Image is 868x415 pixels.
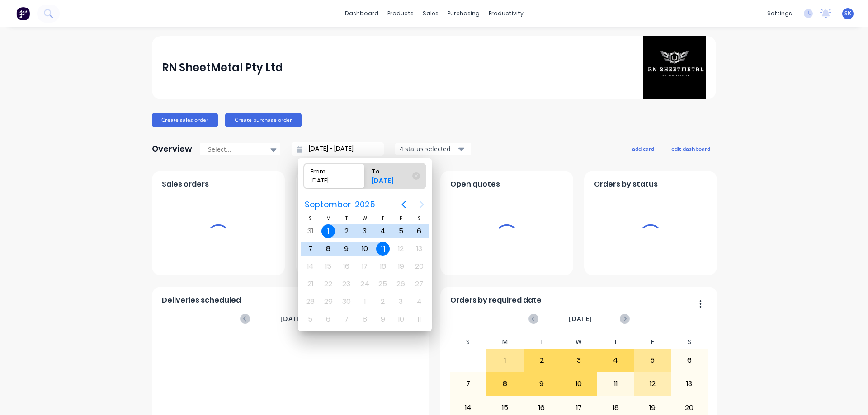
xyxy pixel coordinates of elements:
img: RN SheetMetal Pty Ltd [643,36,706,99]
div: 8 [487,373,523,395]
div: Friday, September 26, 2025 [394,277,408,291]
button: edit dashboard [665,143,716,154]
div: Monday, October 6, 2025 [321,312,335,326]
div: Today, Thursday, September 11, 2025 [376,242,390,256]
div: Monday, September 29, 2025 [321,295,335,308]
div: 7 [450,373,486,395]
a: dashboard [340,7,383,20]
div: Friday, October 10, 2025 [394,312,408,326]
div: Wednesday, September 3, 2025 [358,224,372,238]
div: 2 [524,349,560,372]
button: Next page [413,196,431,214]
div: Friday, September 19, 2025 [394,260,408,273]
div: W [356,214,374,222]
div: Tuesday, September 9, 2025 [340,242,353,256]
div: Monday, September 22, 2025 [321,277,335,291]
div: T [374,214,392,222]
span: SK [844,9,851,18]
div: Friday, September 5, 2025 [394,224,408,238]
div: S [301,214,319,222]
div: Friday, October 3, 2025 [394,295,408,308]
div: Wednesday, October 1, 2025 [358,295,372,308]
div: [DATE] [368,176,414,189]
div: 5 [634,349,670,372]
div: Friday, September 12, 2025 [394,242,408,256]
div: Overview [152,140,192,158]
span: Orders by required date [450,295,542,306]
div: M [486,336,524,349]
div: Monday, September 8, 2025 [321,242,335,256]
div: Tuesday, September 16, 2025 [340,260,353,273]
div: F [634,336,671,349]
div: Saturday, September 27, 2025 [412,277,426,291]
span: [DATE] [280,314,304,324]
div: Monday, September 1, 2025 [321,224,335,238]
div: Saturday, October 4, 2025 [412,295,426,308]
div: Sunday, October 5, 2025 [303,312,317,326]
div: Saturday, October 11, 2025 [412,312,426,326]
div: To [368,163,414,176]
span: [DATE] [569,314,592,324]
div: settings [763,7,797,20]
div: productivity [484,7,528,20]
div: purchasing [443,7,484,20]
div: F [392,214,410,222]
div: Tuesday, September 2, 2025 [340,224,353,238]
div: RN SheetMetal Pty Ltd [162,59,283,77]
div: Sunday, August 31, 2025 [303,224,317,238]
div: W [560,336,597,349]
button: Create purchase order [225,113,302,127]
span: 2025 [353,196,377,213]
div: T [524,336,561,349]
div: 10 [561,373,597,395]
span: Open quotes [450,179,500,190]
span: September [302,196,353,213]
div: Thursday, September 18, 2025 [376,260,390,273]
div: sales [418,7,443,20]
div: [DATE] [307,176,353,189]
div: Saturday, September 6, 2025 [412,224,426,238]
div: Wednesday, September 24, 2025 [358,277,372,291]
span: Sales orders [162,179,209,190]
div: Thursday, October 2, 2025 [376,295,390,308]
div: Wednesday, October 8, 2025 [358,312,372,326]
div: Monday, September 15, 2025 [321,260,335,273]
div: M [319,214,337,222]
div: Thursday, October 9, 2025 [376,312,390,326]
button: September2025 [299,196,381,213]
div: 3 [561,349,597,372]
div: 4 [598,349,634,372]
div: Tuesday, September 23, 2025 [340,277,353,291]
img: Factory [16,7,30,20]
div: Sunday, September 14, 2025 [303,260,317,273]
div: From [307,163,353,176]
div: Sunday, September 7, 2025 [303,242,317,256]
span: Orders by status [594,179,658,190]
div: 4 status selected [400,144,457,154]
div: Saturday, September 20, 2025 [412,260,426,273]
div: 13 [671,373,708,395]
div: 1 [487,349,523,372]
div: 6 [671,349,708,372]
div: Wednesday, September 17, 2025 [358,260,372,273]
div: 11 [598,373,634,395]
div: S [671,336,708,349]
div: products [383,7,418,20]
div: T [337,214,355,222]
div: S [410,214,428,222]
div: T [597,336,634,349]
div: S [450,336,487,349]
div: 9 [524,373,560,395]
button: 4 status selected [395,142,472,156]
button: Create sales order [152,113,218,127]
span: Deliveries scheduled [162,295,241,306]
div: Tuesday, October 7, 2025 [340,312,353,326]
div: Tuesday, September 30, 2025 [340,295,353,308]
div: Sunday, September 28, 2025 [303,295,317,308]
div: Thursday, September 25, 2025 [376,277,390,291]
div: Saturday, September 13, 2025 [412,242,426,256]
button: add card [626,143,660,154]
div: Wednesday, September 10, 2025 [358,242,372,256]
button: Previous page [395,196,413,214]
div: Sunday, September 21, 2025 [303,277,317,291]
